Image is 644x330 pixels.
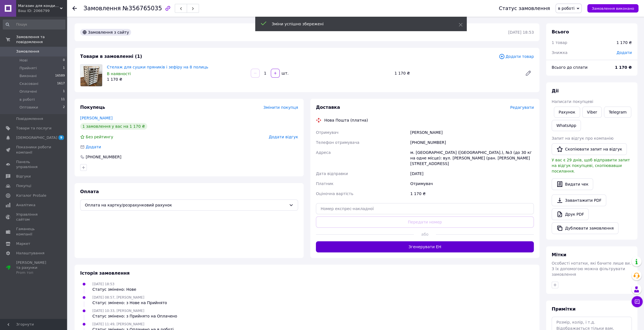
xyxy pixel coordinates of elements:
div: Отримувач [409,179,535,189]
span: Додати товар [499,53,534,60]
input: Номер експрес-накладної [316,203,534,214]
span: Примітки [552,306,576,312]
div: 1 замовлення у вас на 1 170 ₴ [80,123,147,130]
div: Ваш ID: 2066799 [18,8,67,13]
span: Оплачені [19,89,37,94]
button: Замовлення виконано [587,4,638,13]
span: Платник [316,181,333,186]
span: Магазин для кондитерів [18,3,60,8]
span: Доставка [316,105,340,110]
span: Покупці [16,183,31,188]
span: Управління сайтом [16,212,51,222]
span: Оптовики [19,105,38,110]
span: Налаштування [16,251,45,256]
span: в роботі [19,97,35,102]
button: Рахунок [554,107,580,118]
span: Нові [19,58,28,63]
span: Історія замовлення [80,270,130,276]
span: або [414,232,436,237]
span: Замовлення та повідомлення [16,35,67,45]
span: Всього [552,29,569,35]
span: Замовлення [83,5,121,12]
a: Завантажити PDF [552,194,606,206]
span: 0 [63,58,65,63]
span: Виконані [19,73,37,78]
div: 1 170 ₴ [392,69,520,77]
span: 16589 [55,73,65,78]
span: [DATE] 08:57, [PERSON_NAME] [92,295,144,299]
span: Панель управління [16,159,51,169]
span: №356765035 [122,5,162,12]
span: 1617 [57,81,65,86]
a: Стелаж для сушки пряників і зефіру на 8 полиць [107,65,208,69]
a: [PERSON_NAME] [80,116,112,120]
a: Редагувати [523,68,534,79]
a: Друк PDF [552,208,589,220]
span: 9 [58,135,64,140]
span: 11 [61,97,65,102]
span: [DATE] 10:33, [PERSON_NAME] [92,309,144,313]
span: Скасовані [19,81,38,86]
span: Всього до сплати [552,65,588,70]
div: шт. [280,70,289,76]
span: Замовлення [16,49,39,54]
span: Телефон отримувача [316,140,359,145]
span: 2 [63,105,65,110]
a: WhatsApp [552,120,581,131]
button: Чат з покупцем [631,296,643,307]
span: Маркет [16,241,30,246]
a: Telegram [604,107,631,118]
div: Зміни успішно збережені [272,21,445,27]
div: Статус замовлення [499,6,550,11]
span: Гаманець компанії [16,226,51,237]
div: Статус змінено: з Прийнято на Оплачено [92,313,177,319]
button: Дублювати замовлення [552,222,618,234]
div: 1 170 ₴ [616,40,632,45]
span: [DEMOGRAPHIC_DATA] [16,135,57,140]
span: Змінити покупця [263,105,298,110]
span: [PERSON_NAME] та рахунки [16,260,51,275]
time: [DATE] 18:53 [508,30,534,35]
span: Отримувач [316,130,338,135]
span: Додати відгук [269,135,298,139]
span: Без рейтингу [86,135,113,139]
button: Згенерувати ЕН [316,241,534,252]
span: [DATE] 11:49, [PERSON_NAME] [92,322,144,326]
span: в роботі [558,6,574,11]
a: Viber [582,107,602,118]
input: Пошук [3,19,65,29]
span: Показники роботи компанії [16,145,51,155]
div: 1 170 ₴ [409,189,535,199]
span: Каталог ProSale [16,193,46,198]
div: Статус змінено: з Нове на Прийнято [92,300,167,306]
div: [PHONE_NUMBER] [85,154,122,160]
span: Повідомлення [16,116,43,121]
span: Написати покупцеві [552,99,593,104]
span: Товари в замовленні (1) [80,54,142,59]
div: 1 170 ₴ [107,77,246,82]
span: Адреса [316,150,331,155]
div: Замовлення з сайту [80,29,131,36]
button: Видати чек [552,178,593,190]
span: Оплата на картку/розрахунковий рахунок [85,202,287,208]
span: У вас є 29 днів, щоб відправити запит на відгук покупцеві, скопіювавши посилання. [552,158,630,173]
button: Скопіювати запит на відгук [552,143,627,155]
div: Prom топ [16,270,51,275]
span: Мітки [552,252,566,257]
span: Замовлення виконано [592,6,634,11]
div: м. [GEOGRAPHIC_DATA] ([GEOGRAPHIC_DATA].), №3 (до 30 кг на одне місце): вул. [PERSON_NAME] (ран. ... [409,147,535,169]
span: Товари та послуги [16,126,51,131]
span: Дії [552,88,559,93]
span: 1 [63,89,65,94]
span: Запит на відгук про компанію [552,136,613,141]
div: [PHONE_NUMBER] [409,137,535,147]
span: 1 товар [552,40,567,45]
span: Редагувати [510,105,534,110]
span: Оціночна вартість [316,191,353,196]
span: 1 [63,66,65,71]
span: Додати [86,145,101,149]
div: Статус змінено: Нове [92,287,136,292]
span: Відгуки [16,174,31,179]
span: Знижка [552,50,567,55]
span: Особисті нотатки, які бачите лише ви. З їх допомогою можна фільтрувати замовлення [552,261,631,277]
